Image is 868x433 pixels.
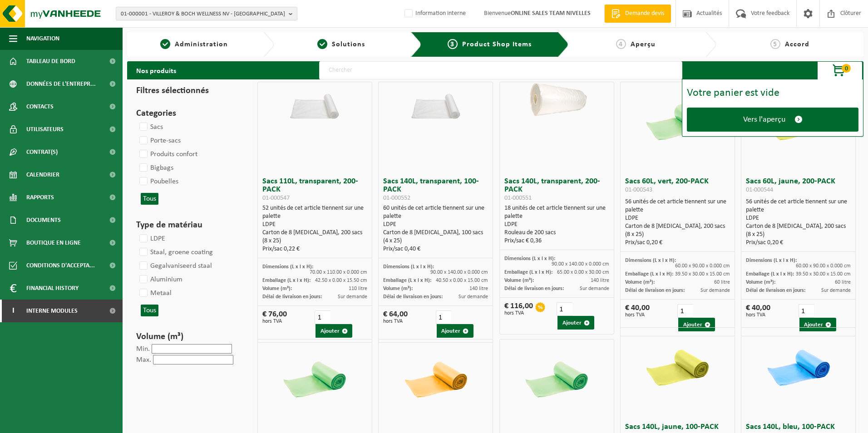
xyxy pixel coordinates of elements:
div: Carton de 8 [MEDICAL_DATA], 100 sacs (4 x 25) [383,229,488,245]
span: Volume (m³): [746,280,775,285]
span: 65.00 x 0.00 x 30.00 cm [557,270,609,275]
div: LDPE [383,221,488,229]
h3: Sacs 110L, transparent, 200-PACK [262,177,367,202]
label: Bigbags [138,161,173,175]
span: Contrat(s) [26,141,58,163]
label: Min. [136,345,150,353]
a: 1Administration [132,39,256,50]
span: Product Shop Items [462,41,532,48]
span: I [9,300,17,322]
span: Délai de livraison en jours: [746,288,805,293]
span: Volume (m³): [625,280,655,285]
label: Staal, groene coating [138,246,213,259]
span: Délai de livraison en jours: [625,288,685,293]
div: Prix/sac € 0,36 [504,237,609,245]
div: Prix/sac 0,22 € [262,245,367,253]
span: 42.50 x 0.00 x 15.50 cm [315,278,367,283]
span: Solutions [332,41,365,48]
span: Tableau de bord [26,50,75,73]
a: 5Accord [721,39,859,50]
span: Emballage (L x l x H): [746,271,794,277]
span: Utilisateurs [26,118,64,141]
span: Emballage (L x l x H): [625,271,673,277]
span: 01-000547 [262,195,290,202]
span: hors TVA [746,312,770,318]
div: 18 unités de cet article tiennent sur une palette [504,204,609,245]
span: 60.00 x 90.00 x 0.000 cm [675,263,730,269]
input: 1 [677,304,693,318]
span: Financial History [26,277,79,300]
span: Volume (m³): [504,278,534,283]
strong: ONLINE SALES TEAM NIVELLES [511,10,591,17]
a: 3Product Shop Items [429,39,551,50]
img: 01-000555 [760,328,837,405]
span: 01-000001 - VILLEROY & BOCH WELLNESS NV - [GEOGRAPHIC_DATA] [121,7,285,21]
span: Interne modules [26,300,78,322]
label: Sacs [138,120,163,134]
div: € 40,00 [625,304,650,318]
span: Dimensions (L x l x H): [262,264,313,270]
label: Porte-sacs [138,134,181,148]
button: Ajouter [316,324,352,338]
div: LDPE [504,221,609,229]
div: 52 unités de cet article tiennent sur une palette [262,204,367,253]
span: Dimensions (L x l x H): [625,258,676,263]
img: 01-000549 [397,340,474,417]
span: Délai de livraison en jours: [504,286,564,291]
span: 60 litre [835,280,851,285]
a: Demande devis [604,5,671,23]
img: 01-000551 [518,82,595,121]
span: 01-000544 [746,187,773,193]
input: 1 [799,304,814,318]
span: 4 [616,39,626,49]
span: 01-000552 [383,195,410,202]
h3: Sacs 140L, transparent, 200-PACK [504,177,609,202]
span: hors TVA [383,319,408,324]
label: Gegalvaniseerd staal [138,259,212,273]
h3: Filtres sélectionnés [136,84,241,98]
span: 40.50 x 0.00 x 15.00 cm [436,278,488,283]
span: Boutique en ligne [26,231,81,254]
h3: Categories [136,107,241,120]
h2: Nos produits [127,61,185,79]
button: Ajouter [437,324,473,338]
a: 2Solutions [279,39,403,50]
div: Rouleau de 200 sacs [504,229,609,237]
span: 90.00 x 140.00 x 0.000 cm [552,261,609,267]
span: Conditions d'accepta... [26,254,95,277]
div: Votre panier est vide [687,88,858,98]
span: Accord [785,41,809,48]
h3: Volume (m³) [136,330,241,344]
div: LDPE [746,214,851,222]
span: 60.00 x 90.00 x 0.000 cm [796,263,851,269]
input: 1 [557,302,572,316]
span: Sur demande [700,288,730,293]
span: 01-000551 [504,195,532,202]
span: Rapports [26,186,54,209]
button: 01-000001 - VILLEROY & BOCH WELLNESS NV - [GEOGRAPHIC_DATA] [116,7,297,20]
span: Administration [175,41,228,48]
h3: Type de matériau [136,218,241,232]
span: 1 [160,39,170,49]
span: 39.50 x 30.00 x 15.00 cm [675,271,730,277]
span: Calendrier [26,163,59,186]
span: Données de l'entrepr... [26,73,96,95]
span: 140 litre [591,278,609,283]
button: Ajouter [557,316,594,330]
button: 0 [817,61,863,79]
span: Documents [26,209,61,231]
div: Prix/sac 0,20 € [625,239,730,247]
span: 70.00 x 110.00 x 0.000 cm [310,270,367,275]
span: 140 litre [469,286,488,291]
button: Tous [141,305,158,316]
h3: Sacs 140L, transparent, 100-PACK [383,177,488,202]
span: Demande devis [623,9,666,18]
div: LDPE [262,221,367,229]
input: 1 [315,310,330,324]
span: Dimensions (L x l x H): [746,258,797,263]
span: 90.00 x 140.00 x 0.000 cm [430,270,488,275]
button: Ajouter [799,318,836,331]
label: Information interne [403,7,466,20]
h3: Sacs 60L, vert, 200-PACK [625,177,730,196]
span: hors TVA [625,312,650,318]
